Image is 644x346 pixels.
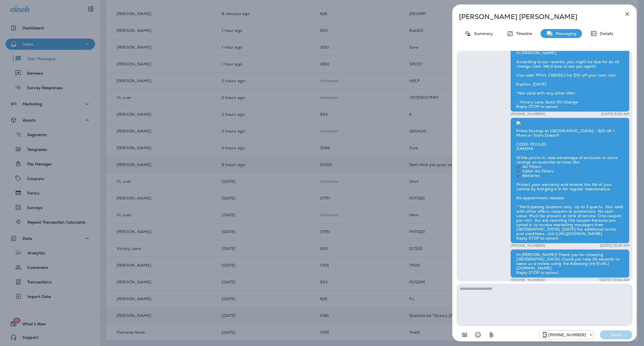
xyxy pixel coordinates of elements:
div: Hi [PERSON_NAME], According to our records, you might be due for an oil change soon. We'd love to... [510,48,629,112]
img: twilio-download [516,121,521,126]
p: [PHONE_NUMBER] [548,333,586,337]
div: +1 (734) 808-3643 [539,331,594,338]
p: [DATE] 9:03 AM [601,112,629,116]
button: Add in a premade template [459,329,470,340]
div: Hi [PERSON_NAME]! Thank you for choosing [GEOGRAPHIC_DATA]. Could you take 30 seconds to leave us... [510,249,629,278]
p: [PERSON_NAME] [PERSON_NAME] [459,13,612,21]
p: [PHONE_NUMBER] [510,243,545,248]
p: Messaging [553,31,576,36]
p: [PHONE_NUMBER] [510,278,545,282]
button: Select an emoji [472,329,484,340]
p: Timeline [513,31,532,36]
p: Details [597,31,613,36]
p: Summary [471,31,493,36]
p: [PHONE_NUMBER] [510,112,545,116]
div: Prime Savings at [GEOGRAPHIC_DATA] - $20 off + More In-Store Deals!!! CODE: PDVL20 3JMSM4 While y... [510,118,629,243]
p: [DATE] 10:47 AM [600,243,629,248]
p: [DATE] 10:04 AM [599,278,629,282]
